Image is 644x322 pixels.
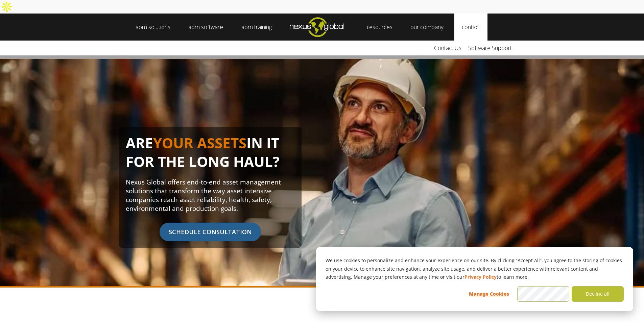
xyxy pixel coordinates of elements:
img: ng_logo_web [281,14,353,40]
a: apm software [181,14,231,41]
p: Nexus Global offers end-to-end asset management solutions that transform the way asset intensive ... [126,178,295,213]
p: We use cookies to personalize and enhance your experience on our site. By clicking “Accept All”, ... [326,256,624,281]
button: Manage Cookies [463,286,515,302]
a: apm solutions [128,14,178,41]
a: resources [360,14,400,41]
a: our company [403,14,451,41]
a: contact [454,14,487,41]
a: apm training [234,14,279,41]
div: Navigation Menu [118,14,526,41]
div: Cookie banner [316,247,633,311]
a: Contact Us [431,41,465,55]
a: Privacy Policy [464,273,497,281]
button: Accept all [517,286,569,302]
h1: ARE IN IT FOR THE LONG HAUL? [126,134,295,178]
span: SCHEDULE CONSULTATION [160,223,261,241]
span: YOUR ASSETS [153,133,246,152]
button: Decline all [572,286,624,302]
a: Software Support [465,41,515,55]
a: Home [281,13,353,40]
